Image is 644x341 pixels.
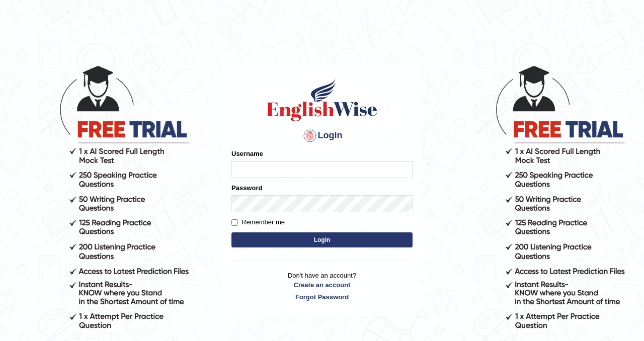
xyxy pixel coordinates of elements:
[231,128,413,144] h4: Login
[231,217,285,227] label: Remember me
[265,77,379,123] img: Logo of English Wise sign in for intelligent practice with AI
[231,292,413,302] a: Forgot Password
[231,149,263,158] label: Username
[231,183,262,193] label: Password
[231,271,413,302] p: Don't have an account?
[231,232,413,247] button: Login
[231,219,238,226] input: Remember me
[231,280,413,290] a: Create an account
